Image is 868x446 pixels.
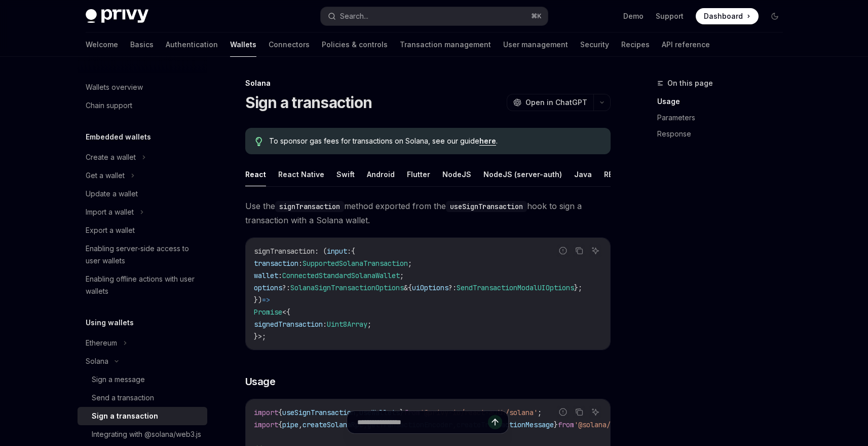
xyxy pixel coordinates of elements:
[254,259,298,268] span: transaction
[254,408,278,417] span: import
[278,271,282,280] span: :
[254,320,323,329] span: signedTransaction
[347,247,351,256] span: :
[327,247,347,256] span: input
[78,96,207,115] a: Chain support
[556,244,570,257] button: Report incorrect code
[408,259,412,268] span: ;
[503,32,568,57] a: User management
[86,81,143,93] div: Wallets overview
[282,283,290,292] span: ?:
[404,408,420,417] span: from
[275,201,344,212] code: signTransaction
[78,78,207,96] a: Wallets overview
[574,162,592,186] button: Java
[86,206,134,218] div: Import a wallet
[86,151,136,163] div: Create a wallet
[92,410,158,422] div: Sign a transaction
[404,283,408,292] span: &
[78,239,207,270] a: Enabling server-side access to user wallets
[538,408,542,417] span: ;
[86,317,134,329] h5: Using wallets
[589,405,602,419] button: Ask AI
[457,283,574,292] span: SendTransactionModalUIOptions
[78,270,207,300] a: Enabling offline actions with user wallets
[367,162,395,186] button: Android
[278,162,324,186] button: React Native
[290,283,404,292] span: SolanaSignTransactionOptions
[254,295,262,304] span: })
[704,11,743,21] span: Dashboard
[662,32,710,57] a: API reference
[254,332,266,341] span: }>;
[573,244,586,257] button: Copy the contents from the code block
[412,283,448,292] span: uiOptions
[92,392,154,404] div: Send a transaction
[657,110,791,126] a: Parameters
[269,32,310,57] a: Connectors
[245,78,611,88] div: Solana
[336,162,355,186] button: Swift
[531,12,542,20] span: ⌘ K
[254,283,282,292] span: options
[355,408,359,417] span: ,
[507,94,593,111] button: Open in ChatGPT
[442,162,471,186] button: NodeJS
[604,162,636,186] button: REST API
[78,221,207,239] a: Export a wallet
[254,307,282,317] span: Promise
[420,408,538,417] span: '@privy-io/react-auth/solana'
[589,244,602,257] button: Ask AI
[78,185,207,203] a: Update a wallet
[86,273,201,297] div: Enabling offline actions with user wallets
[621,32,650,57] a: Recipes
[86,243,201,267] div: Enabling server-side access to user wallets
[400,271,404,280] span: ;
[488,415,502,429] button: Send message
[696,8,759,24] a: Dashboard
[657,126,791,142] a: Response
[86,131,151,143] h5: Embedded wallets
[327,320,367,329] span: Uint8Array
[282,271,400,280] span: ConnectedStandardSolanaWallet
[78,389,207,407] a: Send a transaction
[340,10,368,22] div: Search...
[255,137,262,146] svg: Tip
[254,247,315,256] span: signTransaction
[166,32,218,57] a: Authentication
[574,283,582,292] span: };
[448,283,457,292] span: ?:
[408,283,412,292] span: {
[573,405,586,419] button: Copy the contents from the code block
[130,32,154,57] a: Basics
[86,32,118,57] a: Welcome
[86,9,148,23] img: dark logo
[254,271,278,280] span: wallet
[86,99,132,112] div: Chain support
[656,11,684,21] a: Support
[78,407,207,425] a: Sign a transaction
[298,259,303,268] span: :
[525,97,587,108] span: Open in ChatGPT
[92,428,201,440] div: Integrating with @solana/web3.js
[367,320,371,329] span: ;
[86,169,125,182] div: Get a wallet
[556,405,570,419] button: Report incorrect code
[92,373,145,386] div: Sign a message
[78,425,207,443] a: Integrating with @solana/web3.js
[657,93,791,110] a: Usage
[282,408,355,417] span: useSignTransaction
[245,374,276,389] span: Usage
[269,136,600,146] span: To sponsor gas fees for transactions on Solana, see our guide .
[86,224,135,236] div: Export a wallet
[78,370,207,389] a: Sign a message
[351,247,355,256] span: {
[86,337,117,349] div: Ethereum
[315,247,327,256] span: : (
[245,199,611,227] span: Use the method exported from the hook to sign a transaction with a Solana wallet.
[359,408,400,417] span: useWallets
[479,136,496,146] a: here
[230,32,256,57] a: Wallets
[322,32,388,57] a: Policies & controls
[303,259,408,268] span: SupportedSolanaTransaction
